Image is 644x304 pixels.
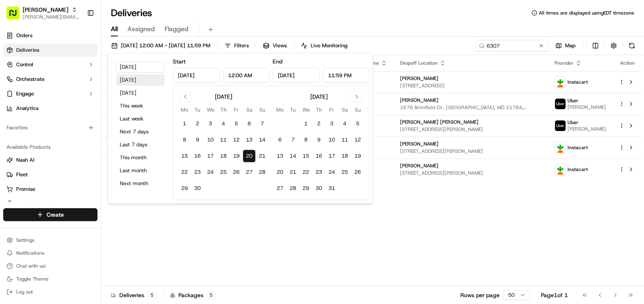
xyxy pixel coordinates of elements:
[400,141,439,147] span: [PERSON_NAME]
[148,291,157,299] div: 5
[568,97,578,104] span: Uber
[165,24,189,34] span: Flagged
[111,291,157,299] div: Deliveries
[16,263,46,269] span: Chat with us!
[180,91,191,102] button: Go to previous month
[338,166,351,179] button: 25
[6,200,94,207] a: Product Catalog
[325,166,338,179] button: 24
[286,133,299,146] button: 7
[191,166,204,179] button: 23
[400,75,439,82] span: [PERSON_NAME]
[273,68,320,82] input: Date
[178,133,191,146] button: 8
[16,46,39,54] span: Deliveries
[204,150,217,163] button: 17
[23,6,68,14] span: [PERSON_NAME]
[256,117,269,130] button: 7
[28,77,133,85] div: Start new chat
[312,166,325,179] button: 23
[16,117,62,125] span: Knowledge Base
[400,97,439,103] span: [PERSON_NAME]
[286,150,299,163] button: 14
[116,126,165,137] button: Next 7 days
[217,133,230,146] button: 11
[325,106,338,114] th: Friday
[178,182,191,195] button: 29
[6,171,94,178] a: Fleet
[3,234,97,246] button: Settings
[325,150,338,163] button: 17
[204,133,217,146] button: 10
[400,82,542,89] span: [STREET_ADDRESS]
[351,106,364,114] th: Sunday
[6,186,94,193] a: Promise
[273,150,286,163] button: 13
[16,237,34,243] span: Settings
[80,137,98,143] span: Pylon
[116,100,165,112] button: This week
[400,119,479,125] span: [PERSON_NAME] [PERSON_NAME]
[256,150,269,163] button: 21
[223,68,270,82] input: Time
[178,106,191,114] th: Monday
[3,168,97,181] button: Fleet
[338,117,351,130] button: 4
[555,164,566,175] img: profile_instacart_ahold_partner.png
[28,85,102,92] div: We're available if you need us!
[312,150,325,163] button: 16
[299,150,312,163] button: 15
[626,40,638,51] button: Refresh
[16,105,38,112] span: Analytics
[555,142,566,153] img: profile_instacart_ahold_partner.png
[230,150,243,163] button: 19
[286,166,299,179] button: 21
[116,152,165,163] button: This month
[16,76,44,83] span: Orchestrate
[351,91,362,102] button: Go to next month
[243,150,256,163] button: 20
[21,52,146,61] input: Got a question? Start typing here...
[3,44,97,57] a: Deliveries
[178,117,191,130] button: 1
[204,106,217,114] th: Wednesday
[234,42,249,49] span: Filters
[170,291,216,299] div: Packages
[273,58,282,65] label: End
[8,118,15,125] div: 📗
[5,114,65,129] a: 📗Knowledge Base
[555,120,566,131] img: profile_uber_ahold_partner.png
[230,166,243,179] button: 26
[204,117,217,130] button: 3
[8,8,24,24] img: Nash
[3,260,97,272] button: Chat with us!
[351,166,364,179] button: 26
[215,93,232,101] div: [DATE]
[16,186,35,193] span: Promise
[230,133,243,146] button: 12
[16,90,34,97] span: Engage
[299,133,312,146] button: 8
[555,99,566,109] img: profile_uber_ahold_partner.png
[325,117,338,130] button: 3
[299,182,312,195] button: 29
[568,144,588,151] span: Instacart
[400,104,542,111] span: 1676 Brimfield Cir, [GEOGRAPHIC_DATA], MD 21784, [GEOGRAPHIC_DATA]
[191,182,204,195] button: 30
[3,73,97,86] button: Orchestrate
[8,77,23,92] img: 1736555255976-a54dd68f-1ca7-489b-9aae-adbdc363a1c4
[338,150,351,163] button: 18
[3,197,97,210] button: Product Catalog
[539,10,634,16] span: All times are displayed using EDT timezone
[230,106,243,114] th: Friday
[568,119,578,126] span: Uber
[256,166,269,179] button: 28
[3,273,97,285] button: Toggle Theme
[568,79,588,85] span: Instacart
[297,40,351,51] button: Live Monitoring
[207,291,216,299] div: 5
[400,148,542,154] span: [STREET_ADDRESS][PERSON_NAME]
[116,61,165,73] button: [DATE]
[16,156,34,164] span: Nash AI
[191,150,204,163] button: 16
